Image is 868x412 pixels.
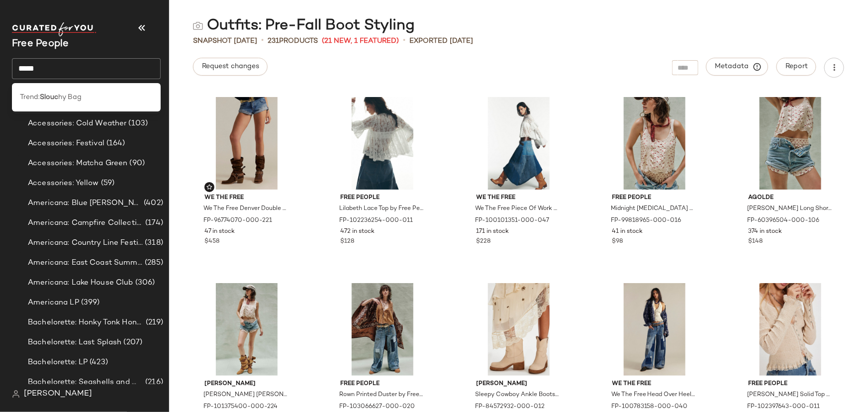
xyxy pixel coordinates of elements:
[339,403,415,412] span: FP-103066627-000-020
[477,237,491,246] span: $228
[143,217,163,229] span: (174)
[611,403,688,412] span: FP-100783158-000-040
[776,58,816,76] button: Report
[28,357,88,368] span: Bachelorette: LP
[24,388,92,400] span: [PERSON_NAME]
[28,377,143,388] span: Bachelorette: Seashells and Wedding Bells
[477,194,561,203] span: We The Free
[612,237,623,246] span: $98
[612,380,697,389] span: We The Free
[611,216,681,225] span: FP-99818965-000-016
[193,36,257,46] span: Snapshot [DATE]
[748,227,782,236] span: 374 in stock
[196,283,297,376] img: 101375400_224_f
[740,97,841,190] img: 60396504_106_0
[204,194,289,203] span: We The Free
[196,97,297,190] img: 96774070_221_e
[340,380,425,389] span: Free People
[409,36,473,46] p: Exported [DATE]
[340,227,375,236] span: 472 in stock
[476,391,560,400] span: Sleepy Cowboy Ankle Boots by [PERSON_NAME] at Free People in White, Size: US 6.5
[332,283,433,376] img: 103066627_020_0
[193,58,268,76] button: Request changes
[28,178,99,189] span: Accessories: Yellow
[604,97,705,190] img: 99818965_016_0
[740,283,841,376] img: 102397643_011_d
[747,391,832,400] span: [PERSON_NAME] Solid Top by Free People in White, Size: L
[611,205,696,213] span: Midnight [MEDICAL_DATA] Printed Set by Free People in Tan, Size: XS
[340,194,425,203] span: Free People
[332,97,433,190] img: 102236254_011_0
[28,297,79,309] span: Americana LP
[128,158,145,169] span: (90)
[143,257,163,269] span: (285)
[28,237,143,249] span: Americana: Country Line Festival
[143,237,163,249] span: (318)
[28,138,104,149] span: Accessories: Festival
[477,380,561,389] span: [PERSON_NAME]
[12,22,96,36] img: cfy_white_logo.C9jOOHJF.svg
[201,63,259,71] span: Request changes
[322,36,399,46] span: (21 New, 1 Featured)
[748,194,833,203] span: AGOLDE
[206,184,212,190] img: svg%3e
[785,63,808,71] span: Report
[144,317,163,328] span: (219)
[476,216,550,225] span: FP-100101351-000-047
[122,337,143,348] span: (207)
[204,380,289,389] span: [PERSON_NAME]
[28,277,133,289] span: Americana: Lake House Club
[203,391,288,400] span: [PERSON_NAME] [PERSON_NAME] Boots at Free People in [GEOGRAPHIC_DATA], Size: US 6
[203,216,272,225] span: FP-96774070-000-221
[604,283,705,376] img: 100783158_040_a
[203,403,278,412] span: FP-101375400-000-224
[142,198,163,209] span: (402)
[40,92,58,103] b: Slouc
[88,357,108,368] span: (423)
[469,283,569,376] img: 84572932_012_g
[340,237,354,246] span: $128
[79,297,100,309] span: (399)
[268,36,318,46] div: Products
[28,217,143,229] span: Americana: Campfire Collective
[706,58,769,76] button: Metadata
[715,62,760,71] span: Metadata
[28,257,143,269] span: Americana: East Coast Summer
[28,337,122,348] span: Bachelorette: Last Splash
[748,380,833,389] span: Free People
[611,391,696,400] span: We The Free Head Over Heels Jeans at Free People in Medium Wash, Size: 25
[403,35,405,47] span: •
[127,118,148,129] span: (103)
[12,39,69,49] span: Current Company Name
[476,403,545,412] span: FP-84572932-000-012
[12,390,20,398] img: svg%3e
[28,317,144,328] span: Bachelorette: Honky Tonk Honey
[133,277,155,289] span: (306)
[469,97,569,190] img: 100101351_047_e
[339,391,424,400] span: Rown Printed Duster by Free People in Brown
[476,205,560,213] span: We The Free Piece Of Work Denim Midi Skirt at Free People in Medium Wash, Size: 24
[99,178,115,189] span: (59)
[204,227,235,236] span: 47 in stock
[104,138,125,149] span: (164)
[193,16,415,36] div: Outfits: Pre-Fall Boot Styling
[20,92,40,103] span: Trend:
[339,205,424,213] span: Lilabeth Lace Top by Free People in White, Size: XL
[261,35,264,47] span: •
[477,227,509,236] span: 171 in stock
[28,198,142,209] span: Americana: Blue [PERSON_NAME] Baby
[28,118,127,129] span: Accessories: Cold Weather
[58,92,82,103] span: hy Bag
[339,216,413,225] span: FP-102236254-000-011
[28,158,128,169] span: Accessories: Matcha Green
[143,377,163,388] span: (216)
[204,237,219,246] span: $458
[203,205,288,213] span: We The Free Denver Double Buckle Boots at Free People in Brown, Size: US 11
[747,403,820,412] span: FP-102397643-000-011
[747,205,832,213] span: [PERSON_NAME] Long Shorts by AGOLDE at Free People in Light Wash, Size: 32
[748,237,763,246] span: $148
[193,21,203,31] img: svg%3e
[612,194,697,203] span: Free People
[747,216,819,225] span: FP-60396504-000-106
[612,227,643,236] span: 41 in stock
